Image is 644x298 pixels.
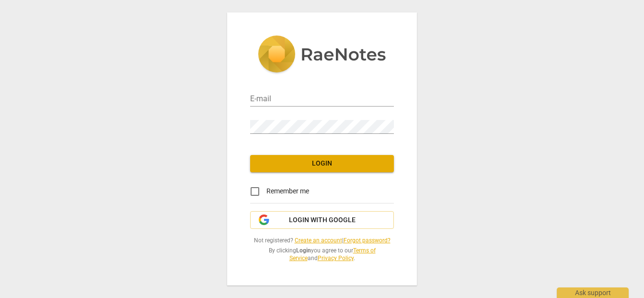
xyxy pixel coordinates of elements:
b: Login [296,247,311,254]
button: Login [250,155,394,172]
span: Login [258,159,386,168]
a: Create an account [295,237,342,244]
span: Login with Google [289,215,356,225]
a: Forgot password? [344,237,391,244]
a: Privacy Policy [318,255,354,262]
img: 5ac2273c67554f335776073100b6d88f.svg [258,36,386,75]
span: Not registered? | [250,237,394,245]
a: Terms of Service [289,247,376,262]
button: Login with Google [250,211,394,229]
span: Remember me [266,186,309,196]
div: Ask support [557,287,629,298]
span: By clicking you agree to our and . [250,247,394,262]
